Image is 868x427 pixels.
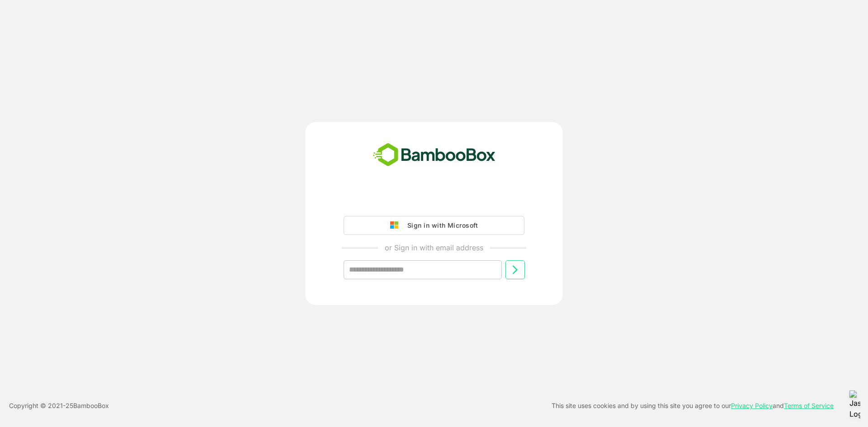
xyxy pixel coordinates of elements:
[784,402,834,409] a: Terms of Service
[731,402,773,409] a: Privacy Policy
[344,216,524,235] button: Sign in with Microsoft
[339,191,529,211] iframe: Sign in with Google Button
[385,242,483,253] p: or Sign in with email address
[390,221,403,230] img: google
[403,220,478,231] div: Sign in with Microsoft
[9,400,109,411] p: Copyright © 2021- 25 BambooBox
[552,400,834,411] p: This site uses cookies and by using this site you agree to our and
[368,140,500,170] img: bamboobox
